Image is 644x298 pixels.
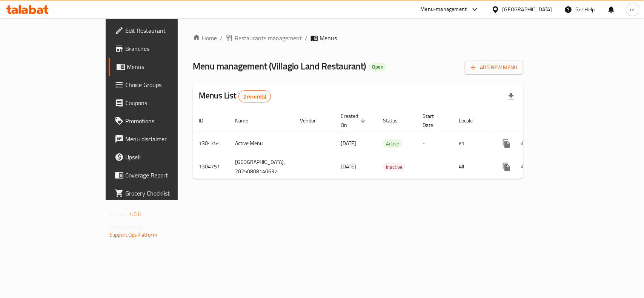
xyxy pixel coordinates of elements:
span: Promotions [125,116,207,125]
div: [GEOGRAPHIC_DATA] [503,5,552,14]
span: 2 record(s) [239,93,271,100]
a: Grocery Checklist [109,184,213,202]
button: Add New Menu [465,61,523,75]
a: Edit Restaurant [109,21,213,40]
td: Active Menu [229,132,294,155]
div: Total records count [238,90,271,102]
span: Menus [127,62,207,71]
span: Restaurants management [235,34,302,43]
span: Grocery Checklist [125,189,207,198]
a: Branches [109,40,213,58]
span: Edit Restaurant [125,26,207,35]
th: Actions [492,109,576,132]
td: - [417,155,453,179]
li: / [305,34,307,43]
div: Export file [502,87,520,105]
span: Locale [459,116,483,125]
span: Menu disclaimer [125,134,207,144]
span: ID [199,116,213,125]
a: Promotions [109,112,213,130]
a: Restaurants management [226,34,302,43]
span: Add New Menu [471,63,517,72]
span: 1.0.0 [129,209,141,219]
td: - [417,132,453,155]
span: Coupons [125,98,207,107]
span: Open [369,64,386,70]
span: Start Date [423,112,444,130]
span: Upsell [125,153,207,162]
div: Menu-management [421,5,467,14]
h2: Menus List [199,90,271,102]
span: Status [383,116,407,125]
span: Menus [320,34,337,43]
span: Version: [109,209,128,219]
button: more [498,158,516,176]
span: Get support on: [109,222,144,232]
div: Open [369,63,386,72]
span: Active [383,139,402,148]
div: Inactive [383,162,406,171]
a: Coverage Report [109,166,213,184]
span: Branches [125,44,207,53]
span: m [630,5,635,14]
table: enhanced table [193,109,576,179]
span: Created On [341,112,368,130]
span: Menu management ( Villagio Land Restaurant ) [193,58,366,75]
span: Choice Groups [125,80,207,89]
span: Vendor [300,116,326,125]
button: more [498,134,516,153]
button: Change Status [516,134,534,153]
td: All [453,155,492,179]
a: Coupons [109,94,213,112]
span: [DATE] [341,162,356,171]
a: Menu disclaimer [109,130,213,148]
a: Upsell [109,148,213,166]
li: / [220,34,223,43]
span: Coverage Report [125,171,207,180]
button: Change Status [516,158,534,176]
div: Active [383,139,402,148]
td: en [453,132,492,155]
a: Menus [109,58,213,76]
span: Inactive [383,163,406,171]
a: Support.OpsPlatform [109,230,157,240]
span: [DATE] [341,138,356,148]
span: Name [235,116,258,125]
td: [GEOGRAPHIC_DATA], 20250808140637 [229,155,294,179]
a: Choice Groups [109,76,213,94]
nav: breadcrumb [193,34,523,43]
